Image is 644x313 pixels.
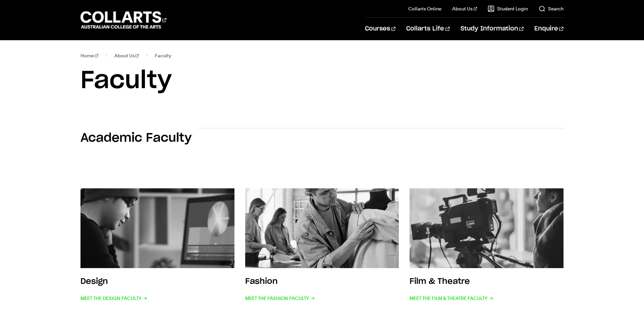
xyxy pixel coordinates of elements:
a: Design Meet the Design Faculty [80,188,234,303]
a: About Us [114,51,139,60]
span: Faculty [155,51,171,60]
div: Go to homepage [80,10,166,29]
h2: Academic Faculty [80,131,192,145]
a: Home [80,51,98,60]
h1: Faculty [80,66,563,96]
a: Courses [365,18,395,40]
h3: Design [80,277,108,286]
h3: Fashion [245,277,278,286]
a: Study Information [461,18,524,40]
a: About Us [452,5,477,12]
a: Enquire [534,18,563,40]
h3: Film & Theatre [410,277,470,286]
span: Meet the Fashion Faculty [245,294,315,303]
a: Film & Theatre Meet the Film & Theatre Faculty [410,188,563,303]
a: Fashion Meet the Fashion Faculty [245,188,399,303]
a: Collarts Life [406,18,449,40]
a: Search [539,5,563,12]
a: Collarts Online [408,5,441,12]
span: Meet the Film & Theatre Faculty [410,294,493,303]
span: Meet the Design Faculty [80,294,147,303]
a: Student Login [488,5,528,12]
